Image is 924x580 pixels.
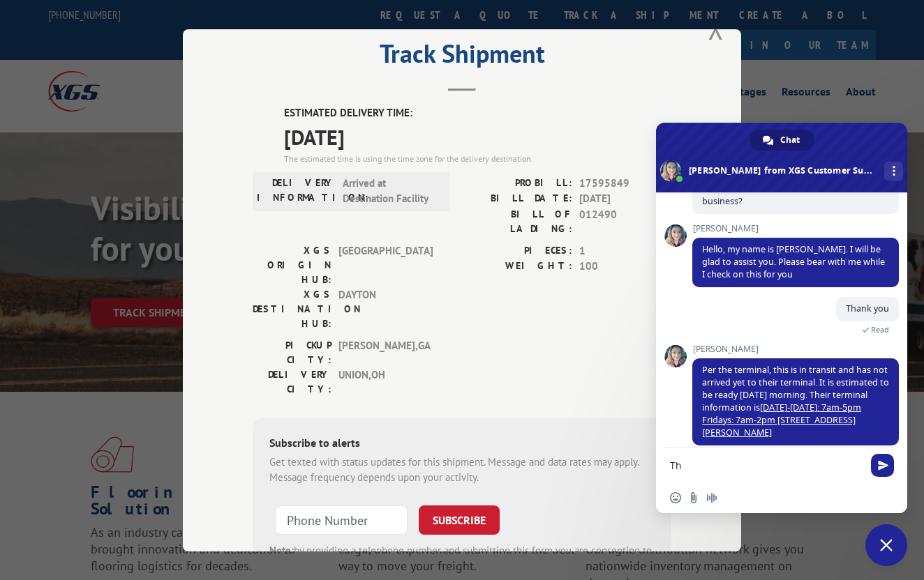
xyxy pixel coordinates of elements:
label: DELIVERY INFORMATION: [257,175,336,206]
label: PIECES: [462,243,572,259]
span: [PERSON_NAME] , GA [338,337,433,367]
span: Arrived at Destination Facility [343,175,437,206]
span: Send a file [688,492,699,503]
span: [GEOGRAPHIC_DATA] [338,243,433,287]
span: Per the terminal, this is in transit and has not arrived yet to their terminal. It is estimated t... [702,364,889,438]
span: Insert an emoji [670,492,681,503]
label: PICKUP CITY: [253,337,331,367]
span: Hello, my name is [PERSON_NAME]. I will be glad to assist you. Please bear with me while I check ... [702,243,885,280]
span: [PERSON_NAME] [692,344,899,354]
label: ESTIMATED DELIVERY TIME: [284,105,671,121]
span: Chat [780,130,800,151]
div: Subscribe to alerts [269,434,655,454]
label: BILL OF LADING: [462,206,572,236]
span: [PERSON_NAME] [692,224,899,234]
span: [DATE] [579,191,671,207]
label: BILL DATE: [462,191,572,207]
span: Send [871,454,894,477]
span: DAYTON [338,287,433,330]
label: XGS DESTINATION HUB: [253,287,331,330]
a: Chat [750,130,814,151]
label: PROBILL: [462,175,572,191]
a: Close chat [865,524,907,566]
span: [DATE] [284,121,671,152]
span: 17595849 [579,175,671,191]
textarea: Compose your message... [670,448,865,482]
h2: Track Shipment [253,44,671,70]
span: Thank you [846,303,889,314]
input: Phone Number [275,505,408,534]
button: Close modal [708,10,724,47]
span: 012490 [579,206,671,236]
span: UNION , OH [338,367,433,396]
span: 100 [579,259,671,275]
strong: Note: [269,543,294,556]
div: Get texted with status updates for this shipment. Message and data rates may apply. Message frequ... [269,454,655,485]
div: The estimated time is using the time zone for the delivery destination. [284,152,671,165]
label: DELIVERY CITY: [253,367,331,396]
label: WEIGHT: [462,259,572,275]
span: Audio message [706,492,717,503]
span: 1 [579,243,671,259]
button: SUBSCRIBE [419,505,500,534]
span: Read [871,325,889,335]
span: [DATE]-[DATE]: 7am-5pm Fridays: 7am-2pm [STREET_ADDRESS][PERSON_NAME] [702,402,861,438]
label: XGS ORIGIN HUB: [253,243,331,287]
